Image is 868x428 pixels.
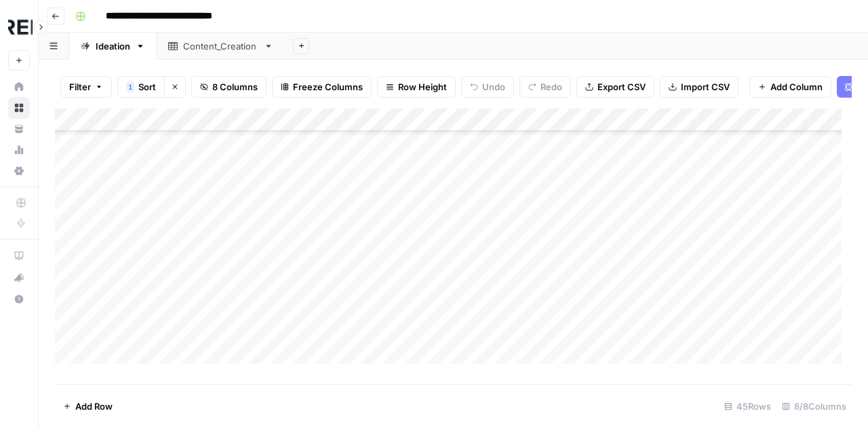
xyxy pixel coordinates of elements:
span: Redo [540,80,562,94]
button: Import CSV [660,76,738,98]
button: Filter [60,76,112,98]
button: Redo [519,76,571,98]
div: Ideation [96,39,130,53]
a: Settings [8,160,30,182]
span: Add Row [75,400,113,413]
a: Ideation [69,33,157,60]
button: Help + Support [8,288,30,310]
div: 1 [126,81,134,92]
div: What's new? [9,267,29,288]
a: Content_Creation [157,33,285,60]
button: Undo [461,76,514,98]
span: Sort [138,80,156,94]
span: Filter [69,80,91,94]
a: Home [8,76,30,98]
button: Add Row [55,395,121,417]
div: 45 Rows [719,395,776,417]
span: Row Height [398,80,447,94]
button: What's new? [8,267,30,288]
div: Content_Creation [183,39,258,53]
button: Row Height [377,76,456,98]
button: Workspace: Threepipe Reply [8,11,30,45]
a: Browse [8,97,30,119]
img: Threepipe Reply Logo [8,16,33,40]
a: AirOps Academy [8,245,30,267]
button: 8 Columns [191,76,267,98]
span: Import CSV [681,80,730,94]
a: Usage [8,139,30,161]
span: Add Column [770,80,823,94]
span: 1 [128,81,132,92]
button: Freeze Columns [272,76,372,98]
div: 8/8 Columns [776,395,852,417]
button: Add Column [749,76,831,98]
span: Undo [482,80,505,94]
span: 8 Columns [212,80,258,94]
button: 1Sort [117,76,164,98]
button: Export CSV [576,76,654,98]
span: Export CSV [597,80,646,94]
a: Your Data [8,118,30,140]
span: Freeze Columns [293,80,363,94]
